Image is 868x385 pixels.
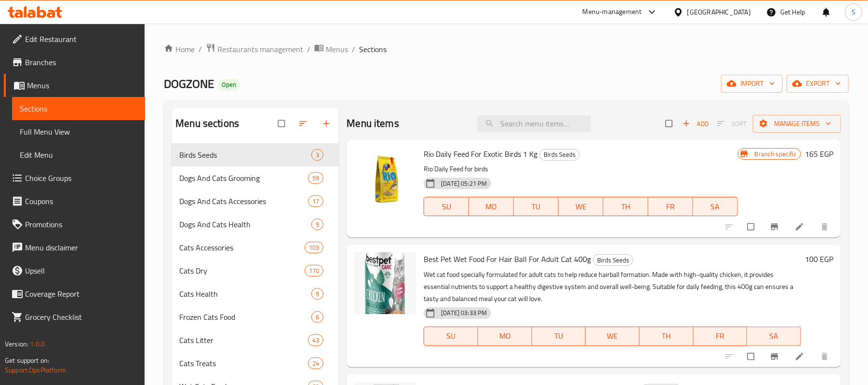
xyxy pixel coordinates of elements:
[354,252,416,314] img: Best Pet Wet Food For Hair Ball For Adult Cat 400g
[311,288,323,300] div: items
[424,163,737,175] p: Rio Daily Feed for birds
[589,329,636,343] span: WE
[5,338,28,350] span: Version:
[20,126,137,137] span: Full Menu View
[25,265,137,276] span: Upsell
[25,242,137,253] span: Menu disclaimer
[352,43,355,55] li: /
[164,43,849,55] nav: breadcrumb
[172,166,339,190] div: Dogs And Cats Grooming59
[697,329,744,343] span: FR
[25,172,137,184] span: Choice Groups
[518,200,555,214] span: TU
[428,329,474,343] span: SU
[697,200,734,214] span: SA
[693,197,738,216] button: SA
[680,116,711,131] span: Add item
[640,327,694,346] button: TH
[25,219,137,230] span: Promotions
[4,51,145,74] a: Branches
[687,7,751,17] div: [GEOGRAPHIC_DATA]
[607,200,644,214] span: TH
[721,75,783,93] button: import
[217,43,303,55] span: Restaurants management
[711,116,753,131] span: Select section first
[164,43,195,55] a: Home
[729,78,775,90] span: import
[308,174,323,183] span: 59
[473,200,510,214] span: MO
[469,197,514,216] button: MO
[308,195,323,207] div: items
[27,80,137,91] span: Menus
[308,197,323,206] span: 17
[4,282,145,305] a: Coverage Report
[172,352,339,375] div: Cats Treats24
[682,118,708,129] span: Add
[179,149,311,161] div: Birds Seeds
[311,311,323,323] div: items
[179,357,308,369] span: Cats Treats
[179,195,308,207] span: Dogs And Cats Accessories
[539,149,580,161] div: Birds Seeds
[764,216,787,237] button: Branch-specific-item
[540,149,579,160] span: Birds Seeds
[311,219,323,230] div: items
[305,242,323,253] div: items
[424,197,469,216] button: SU
[305,243,323,252] span: 103
[482,329,528,343] span: MO
[179,219,311,230] div: Dogs And Cats Health
[25,33,137,45] span: Edit Restaurant
[326,43,348,55] span: Menus
[437,179,491,188] span: [DATE] 05:21 PM
[680,116,711,131] button: Add
[307,43,310,55] li: /
[12,97,145,120] a: Sections
[312,289,323,299] span: 9
[179,334,308,346] span: Cats Litter
[694,327,748,346] button: FR
[794,78,841,90] span: export
[478,327,532,346] button: MO
[764,346,787,367] button: Branch-specific-item
[742,347,762,366] span: Select to update
[164,73,214,95] span: DOGZONE
[25,56,137,68] span: Branches
[795,222,806,232] a: Edit menu item
[172,282,339,305] div: Cats Health9
[308,334,323,346] div: items
[603,197,648,216] button: TH
[179,311,311,323] span: Frozen Cats Food
[805,147,833,161] h6: 165 EGP
[314,43,348,55] a: Menus
[206,43,303,55] a: Restaurants management
[4,190,145,213] a: Coupons
[172,236,339,259] div: Cats Accessories103
[25,195,137,207] span: Coupons
[179,265,305,276] span: Cats Dry
[559,197,603,216] button: WE
[814,346,837,367] button: delete
[424,252,591,266] span: Best Pet Wet Food For Hair Ball For Adult Cat 400g
[172,190,339,213] div: Dogs And Cats Accessories17
[179,288,311,300] div: Cats Health
[347,116,399,131] h2: Menu items
[5,354,49,367] span: Get support on:
[172,259,339,282] div: Cats Dry170
[20,103,137,114] span: Sections
[316,113,339,134] button: Add section
[199,43,202,55] li: /
[660,114,680,133] span: Select section
[4,27,145,51] a: Edit Restaurant
[312,220,323,229] span: 9
[787,75,849,93] button: export
[308,359,323,368] span: 24
[753,115,841,133] button: Manage items
[179,242,305,253] span: Cats Accessories
[4,305,145,329] a: Grocery Checklist
[311,149,323,161] div: items
[12,143,145,166] a: Edit Menu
